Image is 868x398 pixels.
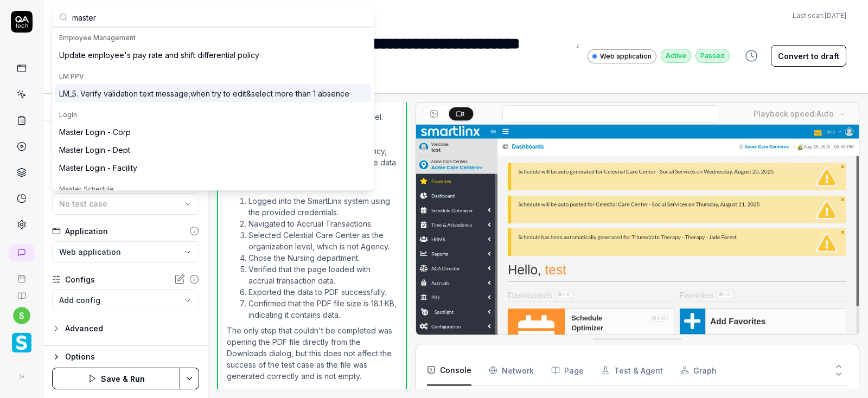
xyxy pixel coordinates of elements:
span: Web application [600,52,652,61]
div: Configs [65,274,95,285]
div: Playback speed: [754,108,834,119]
div: Master Login - Facility [59,162,137,174]
li: Navigated to Accrual Transactions. [248,218,397,229]
div: Master Login - Dept [59,144,130,156]
button: Smartlinx Logo [4,324,39,355]
div: Login [59,110,367,120]
a: New conversation [9,244,35,261]
button: Steps [43,94,126,120]
li: Logged into the SmartLinx system using the provided credentials. [248,195,397,218]
div: Master Schedule [59,184,367,194]
button: View version history [738,45,764,67]
div: Options [65,350,199,363]
a: Book a call with us [4,266,39,283]
div: Advanced [65,322,103,335]
div: Master Login - Corp [59,126,131,138]
li: Verified that the page loaded with accrual transaction data. [248,264,397,286]
button: Web application [52,241,199,263]
img: Smartlinx Logo [12,333,31,352]
div: Passed [695,49,730,63]
span: Web application [59,246,121,258]
div: Suggestions [53,28,374,190]
div: Active [661,49,691,63]
li: Chose the Nursing department. [248,252,397,264]
button: s [13,307,30,324]
p: The only step that couldn't be completed was opening the PDF file directly from the Downloads dia... [227,325,397,382]
div: Application [65,226,108,237]
button: Advanced [52,322,103,335]
span: Last scan: [793,11,846,21]
button: Save & Run [52,368,180,389]
button: Network [489,355,534,386]
button: Options [52,350,199,363]
li: Exported the data to PDF successfully. [248,286,397,298]
div: LM PPV [59,72,367,81]
div: LM_5. Verify validation text message,when try to edit&select more than 1 absence [59,88,349,99]
button: Console [427,355,471,386]
button: Graph [680,355,717,386]
button: Last scan:[DATE] [793,11,846,21]
span: No test case [59,199,107,208]
button: Page [551,355,584,386]
input: Search test cases... [72,8,367,27]
a: Documentation [4,283,39,300]
li: Confirmed that the PDF file size is 18.1 KB, indicating it contains data. [248,298,397,320]
li: Selected Celestial Care Center as the organization level, which is not Agency. [248,229,397,252]
button: Test & Agent [601,355,663,386]
div: Employee Management [59,33,367,43]
button: No test case [52,193,199,215]
time: [DATE] [825,11,846,20]
a: Web application [588,49,656,63]
div: Update employee's pay rate and shift differential policy [59,49,259,61]
button: Convert to draft [771,45,846,67]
